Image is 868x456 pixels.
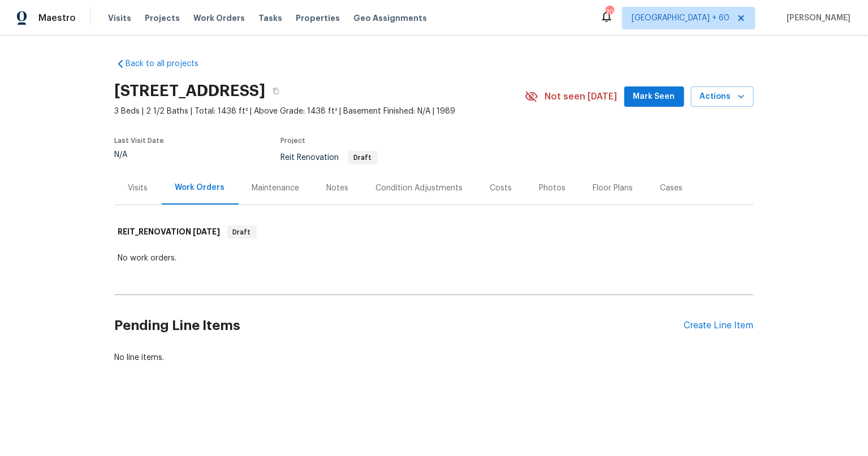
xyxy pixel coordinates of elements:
[632,12,729,24] span: [GEOGRAPHIC_DATA] + 60
[128,183,148,194] div: Visits
[115,352,754,363] div: No line items.
[624,86,684,107] button: Mark Seen
[700,90,745,104] span: Actions
[281,137,306,144] span: Project
[660,183,683,194] div: Cases
[545,91,617,102] span: Not seen [DATE]
[327,183,349,194] div: Notes
[296,12,340,24] span: Properties
[633,90,675,104] span: Mark Seen
[115,137,165,144] span: Last Visit Date
[115,214,754,250] div: REIT_RENOVATION [DATE]Draft
[115,85,266,97] h2: [STREET_ADDRESS]
[684,320,754,331] div: Create Line Item
[115,58,223,70] a: Back to all projects
[376,183,463,194] div: Condition Adjustments
[252,183,300,194] div: Maintenance
[145,12,180,24] span: Projects
[193,228,221,236] span: [DATE]
[108,12,131,24] span: Visits
[228,227,256,238] span: Draft
[783,12,851,24] span: [PERSON_NAME]
[490,183,512,194] div: Costs
[38,12,76,24] span: Maestro
[175,182,225,193] div: Work Orders
[539,183,566,194] div: Photos
[115,106,525,117] span: 3 Beds | 2 1/2 Baths | Total: 1438 ft² | Above Grade: 1438 ft² | Basement Finished: N/A | 1989
[118,253,750,264] div: No work orders.
[258,14,282,22] span: Tasks
[115,299,684,352] h2: Pending Line Items
[353,12,427,24] span: Geo Assignments
[606,7,614,18] div: 709
[115,151,165,159] div: N/A
[691,86,754,107] button: Actions
[593,183,633,194] div: Floor Plans
[281,154,378,162] span: Reit Renovation
[193,12,245,24] span: Work Orders
[349,154,377,161] span: Draft
[118,225,221,239] h6: REIT_RENOVATION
